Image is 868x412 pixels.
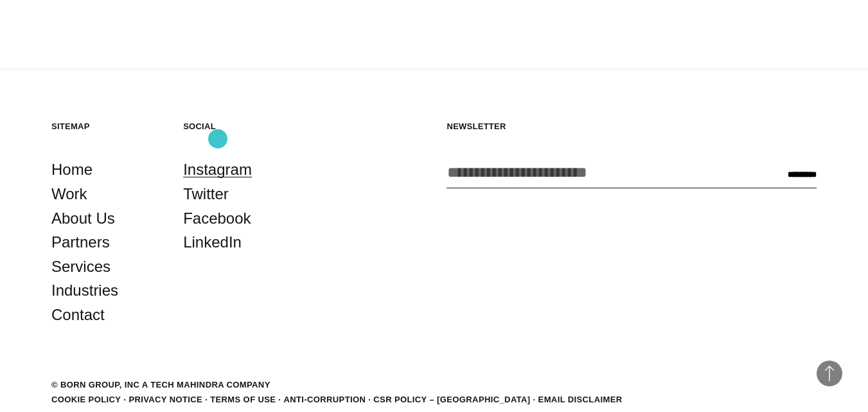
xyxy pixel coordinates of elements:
[373,395,530,404] a: CSR POLICY – [GEOGRAPHIC_DATA]
[51,255,111,279] a: Services
[283,395,366,404] a: Anti-Corruption
[817,361,842,386] button: Back to Top
[128,395,202,404] a: Privacy Notice
[183,206,251,231] a: Facebook
[51,182,87,206] a: Work
[538,395,623,404] a: Email Disclaimer
[183,230,242,255] a: LinkedIn
[183,182,229,206] a: Twitter
[51,206,115,231] a: About Us
[51,157,93,182] a: Home
[183,121,289,132] h5: Social
[51,395,121,404] a: Cookie Policy
[51,278,118,303] a: Industries
[51,230,110,255] a: Partners
[183,157,252,182] a: Instagram
[210,395,276,404] a: Terms of Use
[447,121,817,132] h5: Newsletter
[51,303,105,327] a: Contact
[51,379,270,391] div: © BORN GROUP, INC A Tech Mahindra Company
[51,121,157,132] h5: Sitemap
